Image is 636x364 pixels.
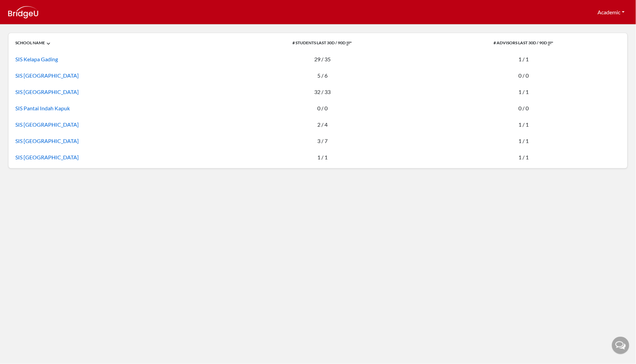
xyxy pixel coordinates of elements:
[222,100,423,116] td: 0 / 0
[15,154,79,160] a: SIS [GEOGRAPHIC_DATA]
[222,51,423,67] td: 29 / 35
[222,67,423,84] td: 5 / 6
[16,5,30,11] span: Help
[423,84,625,100] td: 1 / 1
[423,67,625,84] td: 0 / 0
[222,116,423,133] td: 2 / 4
[15,56,58,62] a: SIS Kelapa Gading
[15,138,79,144] a: SIS [GEOGRAPHIC_DATA]
[427,40,621,47] div: # ADVISORS LAST 30D / 90D
[595,6,628,19] button: Academic
[423,149,625,165] td: 1 / 1
[423,133,625,149] td: 1 / 1
[222,149,423,165] td: 1 / 1
[222,133,423,149] td: 3 / 7
[423,116,625,133] td: 1 / 1
[423,51,625,67] td: 1 / 1
[15,121,79,128] a: SIS [GEOGRAPHIC_DATA]
[15,105,70,111] a: SIS Pantai Indah Kapuk
[15,89,79,95] a: SIS [GEOGRAPHIC_DATA]
[15,40,218,47] div: SCHOOL NAME
[226,40,419,47] div: # STUDENTS LAST 30D / 90D
[222,84,423,100] td: 32 / 33
[8,6,38,18] img: logo_white-fbcc1825e744c8b1c13788af83d6eddd9f393c3eec6f566ed9ae82c8b05cbe3e.png
[15,72,79,79] a: SIS [GEOGRAPHIC_DATA]
[423,100,625,116] td: 0 / 0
